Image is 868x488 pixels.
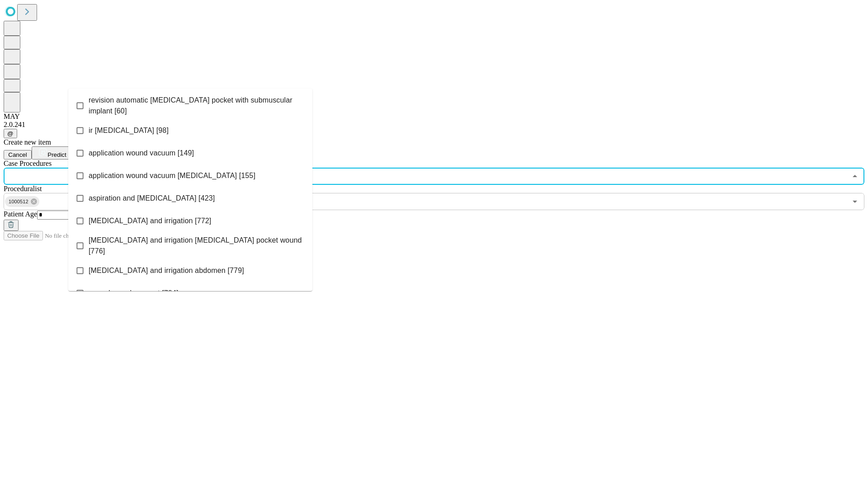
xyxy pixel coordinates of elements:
span: wound vac placement [784] [89,288,179,299]
span: revision automatic [MEDICAL_DATA] pocket with submuscular implant [60] [89,95,305,117]
span: application wound vacuum [149] [89,148,194,159]
div: 2.0.241 [4,121,864,129]
span: Cancel [8,151,27,158]
div: 1000512 [5,196,39,207]
button: Open [849,195,861,208]
span: [MEDICAL_DATA] and irrigation [MEDICAL_DATA] pocket wound [776] [89,235,305,257]
span: ir [MEDICAL_DATA] [98] [89,125,169,136]
span: Create new item [4,138,51,146]
button: Close [849,170,861,183]
button: @ [4,129,17,138]
span: Proceduralist [4,185,42,192]
span: [MEDICAL_DATA] and irrigation [772] [89,216,211,226]
button: Predict [32,146,73,160]
span: [MEDICAL_DATA] and irrigation abdomen [779] [89,265,244,276]
span: application wound vacuum [MEDICAL_DATA] [155] [89,170,255,181]
span: Predict [47,151,66,158]
span: 1000512 [5,197,32,207]
span: Scheduled Procedure [4,160,52,167]
button: Cancel [4,150,32,160]
span: aspiration and [MEDICAL_DATA] [423] [89,193,215,204]
span: @ [7,130,14,137]
div: MAY [4,113,864,121]
span: Patient Age [4,210,37,218]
